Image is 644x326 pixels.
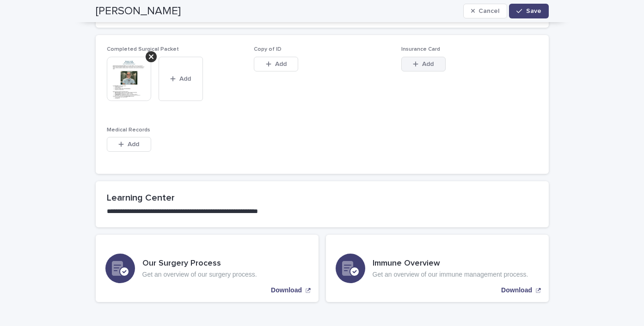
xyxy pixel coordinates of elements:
span: Copy of ID [254,47,282,52]
p: Get an overview of our immune management process. [373,271,528,279]
button: Add [107,137,151,152]
button: Save [509,4,548,18]
button: Add [401,57,446,71]
span: Add [179,76,191,82]
button: Add [254,57,298,71]
span: Add [422,61,434,67]
span: Completed Surgical Packet [107,47,179,52]
p: Download [501,286,532,294]
span: Medical Records [107,127,150,133]
p: Get an overview of our surgery process. [142,271,257,279]
span: Add [275,61,287,67]
a: Download [326,235,549,302]
button: Add [159,57,203,101]
span: Cancel [478,8,499,14]
span: Save [526,8,541,14]
h3: Our Surgery Process [142,259,257,269]
button: Cancel [463,4,508,18]
p: Download [271,286,302,294]
h3: Immune Overview [373,259,528,269]
h2: Learning Center [107,192,538,203]
span: Insurance Card [401,47,440,52]
span: Add [128,141,139,148]
h2: [PERSON_NAME] [96,5,181,18]
a: Download [96,235,319,302]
